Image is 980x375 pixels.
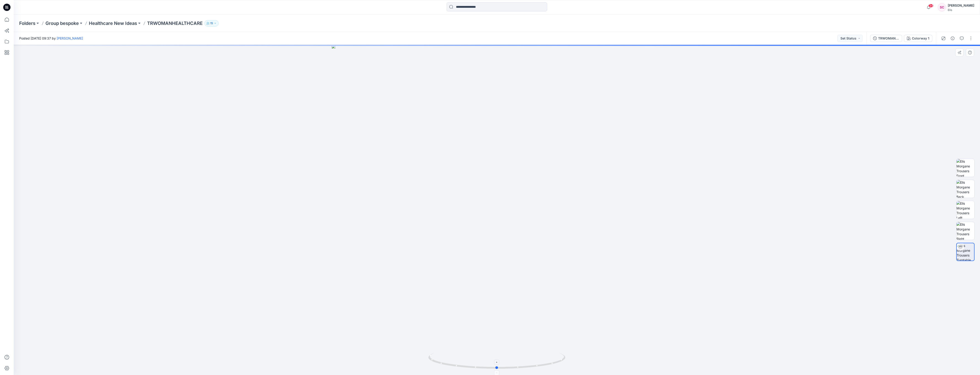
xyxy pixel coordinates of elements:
[928,4,933,8] span: 34
[19,20,35,26] a: Folders
[957,243,974,261] img: Elis Morgane Trousers Turntable
[89,20,137,26] a: Healthcare New Ideas
[878,36,899,41] div: TRWOMANHEALTHCARE
[904,35,932,42] button: Colorway 1
[870,35,902,42] button: TRWOMANHEALTHCARE
[147,20,203,26] p: TRWOMANHEALTHCARE
[45,20,79,26] a: Group bespoke
[210,21,213,26] p: 15
[956,222,974,240] img: Elis Morgane Trousers Right
[204,20,219,26] button: 15
[956,159,974,177] img: Elis Morgane Trousers Front
[948,8,974,12] div: Elis
[949,35,956,42] button: Details
[912,36,929,41] div: Colorway 1
[956,180,974,198] img: Elis Morgane Trousers Back
[948,3,974,8] div: [PERSON_NAME]
[956,201,974,219] img: Elis Morgane Trousers Left
[938,3,946,11] div: SC
[57,36,83,40] a: [PERSON_NAME]
[19,36,83,41] span: Posted [DATE] 09:37 by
